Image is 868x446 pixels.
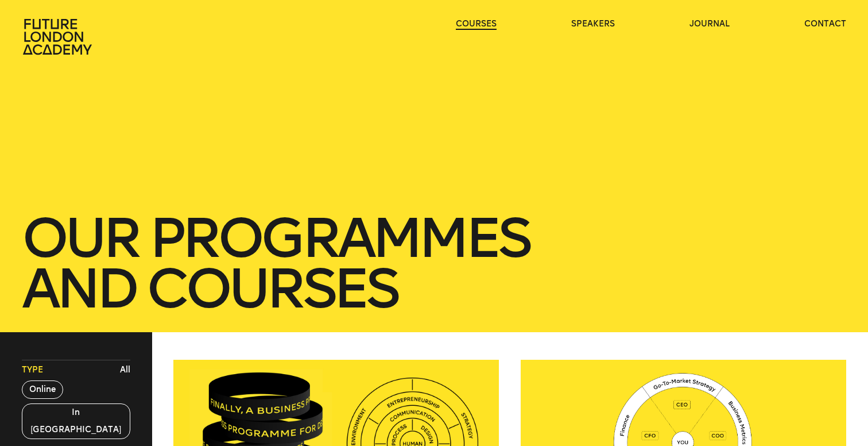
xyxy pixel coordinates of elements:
[22,213,846,314] h1: our Programmes and courses
[571,18,615,30] a: speakers
[22,403,130,439] button: In [GEOGRAPHIC_DATA]
[22,364,43,376] span: Type
[22,380,63,399] button: Online
[689,18,730,30] a: journal
[804,18,846,30] a: contact
[456,18,497,30] a: courses
[117,362,133,379] button: All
